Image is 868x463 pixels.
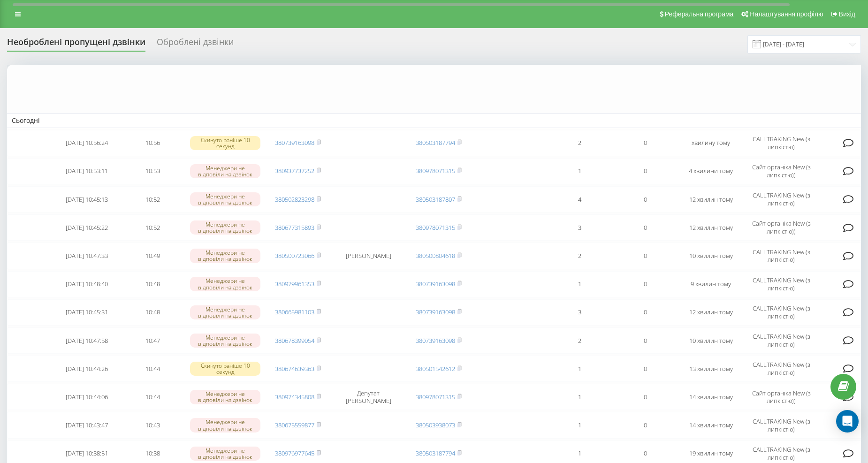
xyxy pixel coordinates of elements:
[416,308,455,316] a: 380739163098
[612,186,678,213] td: 0
[612,158,678,184] td: 0
[836,410,859,433] div: Open Intercom Messenger
[612,327,678,354] td: 0
[190,249,260,263] div: Менеджери не відповіли на дзвінок
[54,299,120,326] td: [DATE] 10:45:31
[665,10,734,18] span: Реферальна програма
[190,447,260,461] div: Менеджери не відповіли на дзвінок
[275,449,314,457] a: 380976977645
[416,393,455,401] a: 380978071315
[190,334,260,348] div: Менеджери не відповіли на дзвінок
[416,223,455,232] a: 380978071315
[190,305,260,319] div: Менеджери не відповіли на дзвінок
[190,136,260,150] div: Скинуто раніше 10 секунд
[744,384,819,410] td: Сайт органіка New (з липкістю))
[612,243,678,269] td: 0
[744,158,819,184] td: Сайт органіка New (з липкістю))
[416,138,455,147] a: 380503187794
[275,138,314,147] a: 380739163098
[416,336,455,345] a: 380739163098
[275,167,314,175] a: 380937737252
[678,327,744,354] td: 10 хвилин тому
[120,130,185,156] td: 10:56
[744,412,819,438] td: CALLTRAKING New (з липкістю)
[744,214,819,241] td: Сайт органіка New (з липкістю))
[7,37,145,52] div: Необроблені пропущені дзвінки
[547,299,612,326] td: 3
[744,299,819,326] td: CALLTRAKING New (з липкістю)
[275,393,314,401] a: 380974345808
[547,243,612,269] td: 2
[54,412,120,438] td: [DATE] 10:43:47
[750,10,823,18] span: Налаштування профілю
[275,364,314,373] a: 380674639363
[744,271,819,297] td: CALLTRAKING New (з липкістю)
[54,271,120,297] td: [DATE] 10:48:40
[416,364,455,373] a: 380501542612
[678,214,744,241] td: 12 хвилин тому
[547,271,612,297] td: 1
[275,223,314,232] a: 380677315893
[547,327,612,354] td: 2
[547,214,612,241] td: 3
[612,412,678,438] td: 0
[54,186,120,213] td: [DATE] 10:45:13
[190,277,260,291] div: Менеджери не відповіли на дзвінок
[678,356,744,382] td: 13 хвилин тому
[54,356,120,382] td: [DATE] 10:44:26
[416,167,455,175] a: 380978071315
[612,384,678,410] td: 0
[120,243,185,269] td: 10:49
[54,243,120,269] td: [DATE] 10:47:33
[120,327,185,354] td: 10:47
[416,195,455,204] a: 380503187807
[547,384,612,410] td: 1
[190,418,260,432] div: Менеджери не відповіли на дзвінок
[547,186,612,213] td: 4
[275,195,314,204] a: 380502823298
[120,299,185,326] td: 10:48
[190,192,260,206] div: Менеджери не відповіли на дзвінок
[54,384,120,410] td: [DATE] 10:44:06
[612,214,678,241] td: 0
[839,10,855,18] span: Вихід
[612,271,678,297] td: 0
[120,356,185,382] td: 10:44
[120,158,185,184] td: 10:53
[547,412,612,438] td: 1
[744,130,819,156] td: CALLTRAKING New (з липкістю)
[678,384,744,410] td: 14 хвилин тому
[416,251,455,260] a: 380500804618
[54,214,120,241] td: [DATE] 10:45:22
[120,412,185,438] td: 10:43
[547,356,612,382] td: 1
[120,384,185,410] td: 10:44
[744,243,819,269] td: CALLTRAKING New (з липкістю)
[416,280,455,288] a: 380739163098
[54,130,120,156] td: [DATE] 10:56:24
[678,186,744,213] td: 12 хвилин тому
[678,271,744,297] td: 9 хвилин тому
[120,186,185,213] td: 10:52
[275,421,314,429] a: 380675559877
[120,214,185,241] td: 10:52
[744,186,819,213] td: CALLTRAKING New (з липкістю)
[190,164,260,178] div: Менеджери не відповіли на дзвінок
[331,384,406,410] td: Депутат [PERSON_NAME]
[275,251,314,260] a: 380500723066
[612,356,678,382] td: 0
[678,158,744,184] td: 4 хвилини тому
[416,449,455,457] a: 380503187794
[678,412,744,438] td: 14 хвилин тому
[54,158,120,184] td: [DATE] 10:53:11
[612,130,678,156] td: 0
[678,299,744,326] td: 12 хвилин тому
[275,308,314,316] a: 380665981103
[547,158,612,184] td: 1
[275,280,314,288] a: 380979961353
[120,271,185,297] td: 10:48
[678,130,744,156] td: хвилину тому
[416,421,455,429] a: 380503938073
[744,356,819,382] td: CALLTRAKING New (з липкістю)
[157,37,234,52] div: Оброблені дзвінки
